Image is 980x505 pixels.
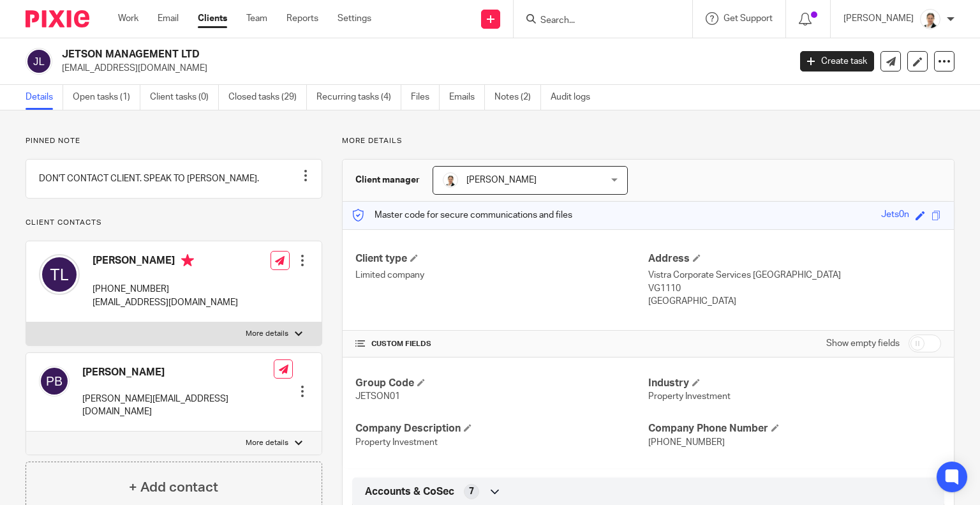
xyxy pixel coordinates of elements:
[246,12,267,25] a: Team
[39,254,80,295] img: svg%3E
[82,366,274,379] h4: [PERSON_NAME]
[920,9,940,29] img: Untitled%20(5%20%C3%97%205%20cm)%20(2).png
[228,85,307,110] a: Closed tasks (29)
[648,295,941,308] p: [GEOGRAPHIC_DATA]
[316,85,401,110] a: Recurring tasks (4)
[246,329,288,339] p: More details
[355,438,438,447] span: Property Investment
[62,62,781,75] p: [EMAIL_ADDRESS][DOMAIN_NAME]
[355,377,648,390] h4: Group Code
[118,12,138,25] a: Work
[73,85,140,110] a: Open tasks (1)
[338,12,371,25] a: Settings
[129,478,218,497] h4: + Add contact
[93,296,238,309] p: [EMAIL_ADDRESS][DOMAIN_NAME]
[355,252,648,266] h4: Client type
[843,12,914,25] p: [PERSON_NAME]
[246,438,288,448] p: More details
[355,392,400,401] span: JETSON01
[342,136,954,146] p: More details
[355,269,648,282] p: Limited company
[826,337,900,350] label: Show empty fields
[724,14,773,23] span: Get Support
[648,269,941,282] p: Vistra Corporate Services [GEOGRAPHIC_DATA]
[26,48,52,75] img: svg%3E
[62,48,637,61] h2: JETSON MANAGEMENT LTD
[26,136,322,146] p: Pinned note
[800,51,874,72] a: Create task
[881,208,909,223] div: Jets0n
[39,366,70,396] img: svg%3E
[286,12,318,25] a: Reports
[355,339,648,349] h4: CUSTOM FIELDS
[648,252,941,266] h4: Address
[355,174,420,186] h3: Client manager
[150,85,219,110] a: Client tasks (0)
[551,85,600,110] a: Audit logs
[355,422,648,435] h4: Company Description
[411,85,440,110] a: Files
[181,254,194,267] i: Primary
[82,393,274,419] p: [PERSON_NAME][EMAIL_ADDRESS][DOMAIN_NAME]
[198,12,227,25] a: Clients
[158,12,179,25] a: Email
[648,422,941,435] h4: Company Phone Number
[466,176,537,185] span: [PERSON_NAME]
[648,438,725,447] span: [PHONE_NUMBER]
[352,209,572,222] p: Master code for secure communications and files
[494,85,541,110] a: Notes (2)
[648,377,941,390] h4: Industry
[648,392,731,401] span: Property Investment
[26,85,63,110] a: Details
[539,15,654,27] input: Search
[449,85,485,110] a: Emails
[26,10,89,27] img: Pixie
[93,283,238,296] p: [PHONE_NUMBER]
[365,485,454,499] span: Accounts & CoSec
[26,218,322,228] p: Client contacts
[648,282,941,295] p: VG1110
[93,254,238,270] h4: [PERSON_NAME]
[443,172,458,188] img: Untitled%20(5%20%C3%97%205%20cm)%20(2).png
[469,485,474,498] span: 7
